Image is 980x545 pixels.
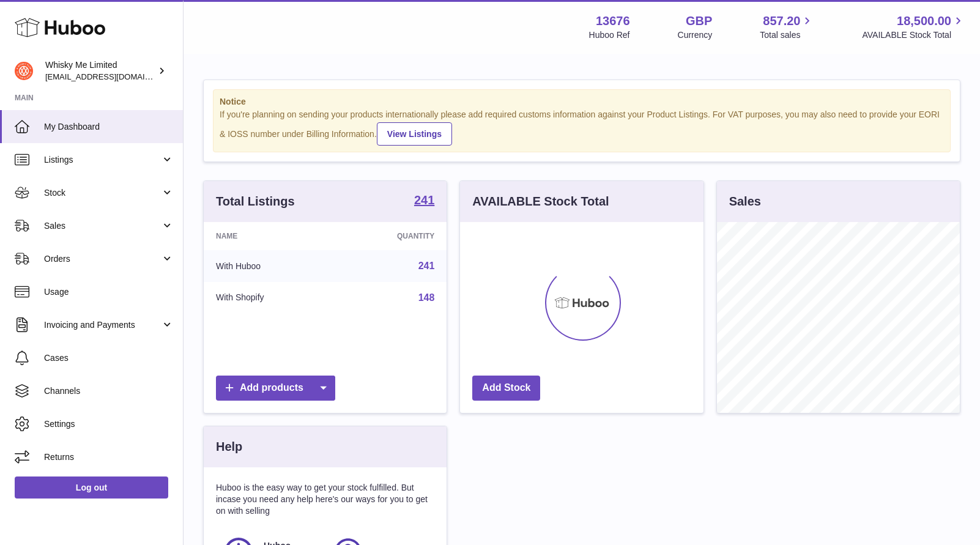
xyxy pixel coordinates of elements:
[15,476,168,499] a: Log out
[44,187,161,199] span: Stock
[472,376,540,401] a: Add Stock
[760,13,814,41] a: 857.20 Total sales
[216,482,434,517] p: Huboo is the easy way to get your stock fulfilled. But incase you need any help here's our ways f...
[45,72,180,81] span: [EMAIL_ADDRESS][DOMAIN_NAME]
[44,319,161,331] span: Invoicing and Payments
[897,13,951,29] span: 18,500.00
[15,62,33,80] img: orders@whiskyshop.com
[729,193,761,210] h3: Sales
[220,109,944,146] div: If you're planning on sending your products internationally please add required customs informati...
[678,29,713,41] div: Currency
[335,222,447,250] th: Quantity
[204,250,335,282] td: With Huboo
[760,29,814,41] span: Total sales
[204,282,335,314] td: With Shopify
[45,59,155,83] div: Whisky Me Limited
[418,261,435,271] a: 241
[216,193,295,210] h3: Total Listings
[216,376,335,401] a: Add products
[44,154,161,166] span: Listings
[418,292,435,303] a: 148
[862,13,965,41] a: 18,500.00 AVAILABLE Stock Total
[204,222,335,250] th: Name
[44,385,174,397] span: Channels
[44,253,161,265] span: Orders
[44,451,174,463] span: Returns
[763,13,800,29] span: 857.20
[44,352,174,364] span: Cases
[414,194,434,209] a: 241
[216,439,242,455] h3: Help
[862,29,965,41] span: AVAILABLE Stock Total
[220,96,944,108] strong: Notice
[596,13,630,29] strong: 13676
[589,29,630,41] div: Huboo Ref
[44,286,174,298] span: Usage
[44,418,174,430] span: Settings
[44,121,174,133] span: My Dashboard
[686,13,712,29] strong: GBP
[472,193,609,210] h3: AVAILABLE Stock Total
[44,220,161,232] span: Sales
[414,194,434,206] strong: 241
[377,122,452,146] a: View Listings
